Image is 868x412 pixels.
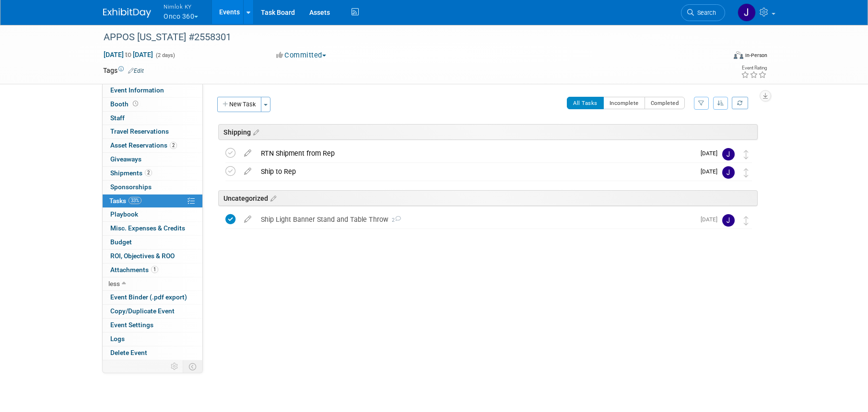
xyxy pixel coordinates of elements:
span: Logs [110,335,125,343]
span: Booth [110,100,140,108]
span: [DATE] [701,168,722,175]
a: edit [239,167,256,176]
span: Staff [110,114,125,122]
a: Event Settings [103,319,202,332]
a: Copy/Duplicate Event [103,305,202,318]
a: Giveaways [103,153,202,166]
a: Logs [103,332,202,346]
span: Tasks [109,197,141,205]
a: Search [681,4,725,21]
a: Delete Event [103,346,202,360]
a: less [103,277,202,291]
a: Booth [103,98,202,111]
span: 2 [388,217,401,223]
div: RTN Shipment from Rep [256,145,695,161]
img: Jamie Dunn [738,3,756,22]
div: In-Person [745,52,767,59]
div: Event Format [669,50,767,64]
span: Travel Reservations [110,127,169,135]
button: Completed [645,97,685,109]
button: All Tasks [567,97,604,109]
a: Shipments2 [103,167,202,180]
span: Booth not reserved yet [131,100,140,107]
i: Move task [744,150,749,159]
span: Search [694,9,716,16]
a: edit [239,215,256,224]
span: Giveaways [110,155,141,163]
span: 33% [129,197,141,204]
div: Event Rating [741,66,767,70]
span: [DATE] [701,216,722,223]
span: Sponsorships [110,183,152,191]
a: Budget [103,236,202,249]
span: 1 [151,266,158,273]
div: Ship Light Banner Stand and Table Throw [256,211,695,228]
span: Nimlok KY [164,1,198,11]
a: ROI, Objectives & ROO [103,250,202,263]
td: Toggle Event Tabs [183,360,203,373]
span: Asset Reservations [110,141,177,149]
img: Jamie Dunn [722,214,735,227]
a: Tasks33% [103,195,202,208]
span: less [108,280,120,287]
a: Playbook [103,208,202,221]
i: Move task [744,168,749,177]
span: Copy/Duplicate Event [110,307,175,315]
span: Shipments [110,169,152,177]
a: Asset Reservations2 [103,139,202,152]
div: Uncategorized [218,190,758,206]
span: Budget [110,238,132,246]
span: 2 [170,142,177,149]
a: edit [239,149,256,158]
a: Edit [128,68,144,74]
a: Refresh [732,97,748,109]
td: Tags [103,66,144,75]
a: Edit sections [251,127,259,137]
button: Incomplete [603,97,645,109]
span: Playbook [110,210,138,218]
a: Event Information [103,84,202,97]
img: Jamie Dunn [722,148,735,160]
span: ROI, Objectives & ROO [110,252,175,260]
button: Committed [273,50,330,60]
span: Misc. Expenses & Credits [110,224,185,232]
span: Event Settings [110,321,153,329]
span: to [124,51,133,58]
span: Attachments [110,266,158,274]
a: Event Binder (.pdf export) [103,291,202,304]
img: Format-Inperson.png [734,51,743,59]
div: Shipping [218,124,758,140]
span: Event Binder (.pdf export) [110,293,187,301]
div: APPOS [US_STATE] #2558301 [100,29,711,46]
a: Misc. Expenses & Credits [103,222,202,235]
span: [DATE] [701,150,722,157]
button: New Task [217,97,261,112]
i: Move task [744,216,749,225]
img: Jamie Dunn [722,166,735,179]
span: Event Information [110,86,164,94]
img: ExhibitDay [103,8,151,18]
span: 2 [145,169,152,176]
a: Staff [103,112,202,125]
a: Edit sections [268,193,276,203]
div: Ship to Rep [256,163,695,180]
span: (2 days) [155,52,175,58]
a: Sponsorships [103,181,202,194]
a: Travel Reservations [103,125,202,138]
a: Attachments1 [103,263,202,277]
span: [DATE] [DATE] [103,50,153,59]
td: Personalize Event Tab Strip [166,360,183,373]
span: Delete Event [110,349,147,356]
